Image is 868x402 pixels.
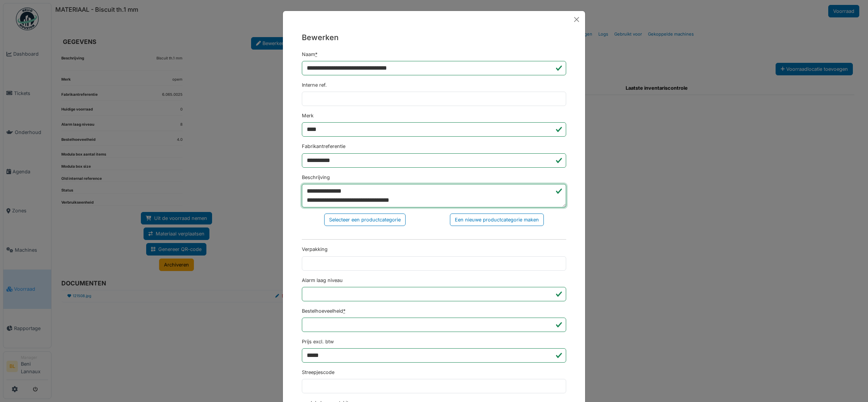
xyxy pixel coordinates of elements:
[302,338,334,345] label: Prijs excl. btw
[302,369,334,376] label: Streepjescode
[450,213,544,226] div: Een nieuwe productcategorie maken
[302,246,328,253] label: Verpakking
[315,51,317,57] abbr: Verplicht
[302,307,345,315] label: Bestelhoeveelheid
[302,32,566,43] h5: Bewerken
[324,213,406,226] div: Selecteer een productcategorie
[571,14,582,25] button: Close
[302,143,345,150] label: Fabrikantreferentie
[302,51,317,58] label: Naam
[302,112,314,119] label: Merk
[302,174,330,181] label: Beschrijving
[302,277,343,284] label: Alarm laag niveau
[302,81,327,89] label: Interne ref.
[343,308,345,314] abbr: Verplicht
